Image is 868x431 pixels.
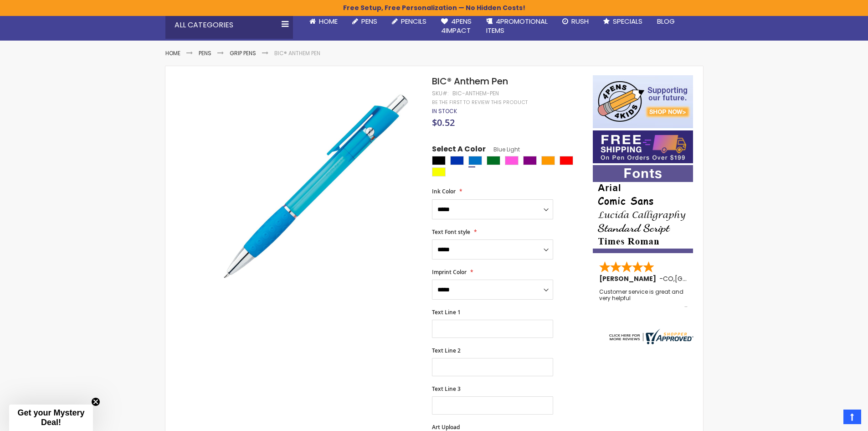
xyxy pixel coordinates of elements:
[302,11,345,31] a: Home
[452,90,499,97] div: bic-anthem-pen
[593,130,693,163] img: Free shipping on orders over $199
[441,16,472,35] span: 4Pens 4impact
[432,107,457,115] span: In stock
[596,11,650,31] a: Specials
[593,75,693,128] img: 4pens 4 kids
[434,11,479,41] a: 4Pens4impact
[361,16,377,26] span: Pens
[479,11,555,41] a: 4PROMOTIONALITEMS
[199,49,211,57] a: Pens
[675,274,742,283] span: [GEOGRAPHIC_DATA]
[432,268,467,276] span: Imprint Color
[165,49,180,57] a: Home
[432,144,486,156] span: Select A Color
[9,405,93,431] div: Get your Mystery Deal!Close teaser
[571,16,589,26] span: Rush
[486,145,520,153] span: Blue Light
[659,274,742,283] span: - ,
[432,75,508,88] span: BIC® Anthem Pen
[486,16,548,35] span: 4PROMOTIONAL ITEMS
[650,11,682,31] a: Blog
[432,423,460,431] span: Art Upload
[385,11,434,31] a: Pencils
[599,274,659,283] span: [PERSON_NAME]
[523,156,537,165] div: Purple
[17,408,84,427] span: Get your Mystery Deal!
[432,347,461,354] span: Text Line 2
[432,308,461,316] span: Text Line 1
[432,116,455,129] span: $0.52
[319,16,338,26] span: Home
[432,108,457,115] div: Availability
[450,156,464,165] div: Blue
[91,397,100,406] button: Close teaser
[401,16,426,26] span: Pencils
[432,156,446,165] div: Black
[432,99,528,106] a: Be the first to review this product
[599,289,688,308] div: Customer service is great and very helpful
[345,11,385,31] a: Pens
[432,228,470,236] span: Text Font style
[432,187,456,195] span: Ink Color
[555,11,596,31] a: Rush
[560,156,573,165] div: Red
[505,156,519,165] div: Pink
[487,156,500,165] div: Green
[607,338,693,346] a: 4pens.com certificate URL
[607,329,693,344] img: 4pens.com widget logo
[432,167,446,177] div: Yellow
[541,156,555,165] div: Orange
[230,49,256,57] a: Grip Pens
[274,50,320,57] li: BIC® Anthem Pen
[593,165,693,253] img: font-personalization-examples
[165,11,293,39] div: All Categories
[613,16,642,26] span: Specials
[432,89,449,97] strong: SKU
[468,156,482,165] div: Blue Light
[663,274,673,283] span: CO
[432,385,461,393] span: Text Line 3
[657,16,675,26] span: Blog
[212,88,420,297] img: bic_anthem_side_lt_blue_1.jpg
